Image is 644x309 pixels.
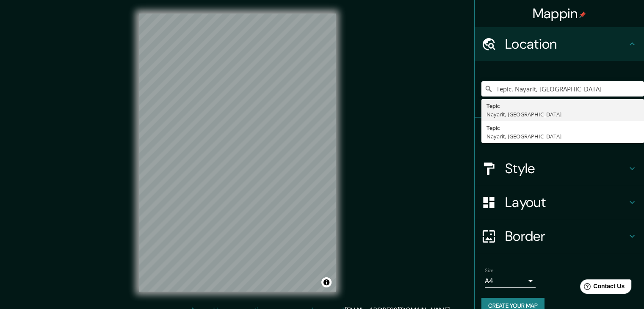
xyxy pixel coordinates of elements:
div: Pins [475,118,644,152]
canvas: Map [139,14,336,292]
h4: Border [505,228,627,245]
iframe: Help widget launcher [569,276,635,300]
img: pin-icon.png [579,11,586,18]
h4: Layout [505,194,627,211]
div: Location [475,27,644,61]
div: Layout [475,185,644,219]
button: Toggle attribution [321,277,332,287]
div: Style [475,152,644,185]
h4: Location [505,36,627,52]
div: Tepic [486,124,639,132]
label: Size [485,267,494,274]
h4: Mappin [533,5,586,22]
h4: Pins [505,126,627,143]
input: Pick your city or area [481,81,644,97]
div: Border [475,219,644,253]
div: Tepic [486,102,639,110]
h4: Style [505,160,627,177]
div: Nayarit, [GEOGRAPHIC_DATA] [486,132,639,141]
div: Nayarit, [GEOGRAPHIC_DATA] [486,110,639,119]
div: A4 [485,274,536,288]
